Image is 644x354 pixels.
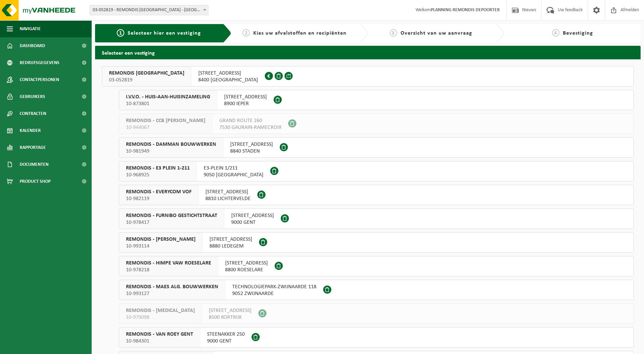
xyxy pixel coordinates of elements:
[232,283,316,290] span: TECHNOLOGIEPARK-ZWIJNAARDE 118
[126,124,205,131] span: 10-944067
[126,338,193,345] span: 10-984301
[126,189,191,195] span: REMONDIS - EVERYCOM VOF
[126,243,196,250] span: 10-993114
[90,5,208,15] span: 03-052819 - REMONDIS WEST-VLAANDEREN - OOSTENDE
[224,94,267,100] span: [STREET_ADDRESS]
[126,331,193,338] span: REMONDIS - VAN ROEY GENT
[20,37,45,54] span: Dashboard
[126,172,190,178] span: 10-968925
[563,31,593,36] span: Bevestiging
[126,148,216,155] span: 10-981949
[207,338,245,345] span: 9000 GENT
[126,260,211,267] span: REMONDIS - HIMPE VAW ROESELARE
[126,314,195,321] span: 10-979098
[126,307,195,314] span: REMONDIS - [MEDICAL_DATA]
[198,70,258,77] span: [STREET_ADDRESS]
[204,165,263,172] span: E3-PLEIN 1/211
[552,29,559,37] span: 4
[20,156,49,173] span: Documenten
[253,31,347,36] span: Kies uw afvalstoffen en recipiënten
[204,172,263,178] span: 9050 [GEOGRAPHIC_DATA]
[209,243,252,250] span: 8880 LEDEGEM
[205,189,251,195] span: [STREET_ADDRESS]
[20,105,46,122] span: Contracten
[126,236,196,243] span: REMONDIS - [PERSON_NAME]
[198,77,258,83] span: 8400 [GEOGRAPHIC_DATA]
[119,232,634,253] button: REMONDIS - [PERSON_NAME] 10-993114 [STREET_ADDRESS]8880 LEDEGEM
[205,195,251,202] span: 8810 LICHTERVELDE
[20,88,45,105] span: Gebruikers
[219,117,281,124] span: GRAND ROUTE 260
[119,280,634,300] button: REMONDIS - MAES ALG. BOUWWERKEN 10-993127 TECHNOLOGIEPARK-ZWIJNAARDE 1189052 ZWIJNAARDE
[119,185,634,205] button: REMONDIS - EVERYCOM VOF 10-982119 [STREET_ADDRESS]8810 LICHTERVELDE
[207,331,245,338] span: STEENAKKER 250
[119,137,634,158] button: REMONDIS - DAMMAN BOUWWERKEN 10-981949 [STREET_ADDRESS]8840 STADEN
[119,256,634,276] button: REMONDIS - HIMPE VAW ROESELARE 10-978218 [STREET_ADDRESS]8800 ROESELARE
[117,29,124,37] span: 1
[209,307,252,314] span: [STREET_ADDRESS]
[225,260,268,267] span: [STREET_ADDRESS]
[242,29,250,37] span: 2
[224,100,267,107] span: 8900 IEPER
[20,173,51,190] span: Product Shop
[20,71,59,88] span: Contactpersonen
[126,100,210,107] span: 10-873801
[126,195,191,202] span: 10-982119
[230,148,273,155] span: 8840 STADEN
[126,141,216,148] span: REMONDIS - DAMMAN BOUWWERKEN
[20,122,41,139] span: Kalender
[128,31,201,36] span: Selecteer hier een vestiging
[390,29,397,37] span: 3
[109,77,184,83] span: 03-052819
[126,219,217,226] span: 10-978417
[126,283,218,290] span: REMONDIS - MAES ALG. BOUWWERKEN
[119,161,634,181] button: REMONDIS - E3 PLEIN 1-211 10-968925 E3-PLEIN 1/2119050 [GEOGRAPHIC_DATA]
[230,141,273,148] span: [STREET_ADDRESS]
[20,54,59,71] span: Bedrijfsgegevens
[231,212,274,219] span: [STREET_ADDRESS]
[209,314,252,321] span: 8500 KORTRIJK
[102,66,634,86] button: REMONDIS [GEOGRAPHIC_DATA] 03-052819 [STREET_ADDRESS]8400 [GEOGRAPHIC_DATA]
[401,31,472,36] span: Overzicht van uw aanvraag
[126,94,210,100] span: I.V.V.O. - HUIS-AAN-HUISINZAMELING
[126,290,218,297] span: 10-993127
[119,209,634,229] button: REMONDIS - FURNIBO GESTICHTSTRAAT 10-978417 [STREET_ADDRESS]9000 GENT
[90,5,208,15] span: 03-052819 - REMONDIS WEST-VLAANDEREN - OOSTENDE
[119,90,634,110] button: I.V.V.O. - HUIS-AAN-HUISINZAMELING 10-873801 [STREET_ADDRESS]8900 IEPER
[109,70,184,77] span: REMONDIS [GEOGRAPHIC_DATA]
[95,46,641,59] h2: Selecteer een vestiging
[225,267,268,273] span: 8800 ROESELARE
[431,7,500,13] strong: PLANNING REMONDIS DEPOORTER
[126,165,190,172] span: REMONDIS - E3 PLEIN 1-211
[20,139,46,156] span: Rapportage
[126,267,211,273] span: 10-978218
[119,327,634,348] button: REMONDIS - VAN ROEY GENT 10-984301 STEENAKKER 2509000 GENT
[209,236,252,243] span: [STREET_ADDRESS]
[231,219,274,226] span: 9000 GENT
[20,20,41,37] span: Navigatie
[126,212,217,219] span: REMONDIS - FURNIBO GESTICHTSTRAAT
[126,117,205,124] span: REMONDIS - CCB [PERSON_NAME]
[232,290,316,297] span: 9052 ZWIJNAARDE
[219,124,281,131] span: 7530 GAURAIN-RAMECROIX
